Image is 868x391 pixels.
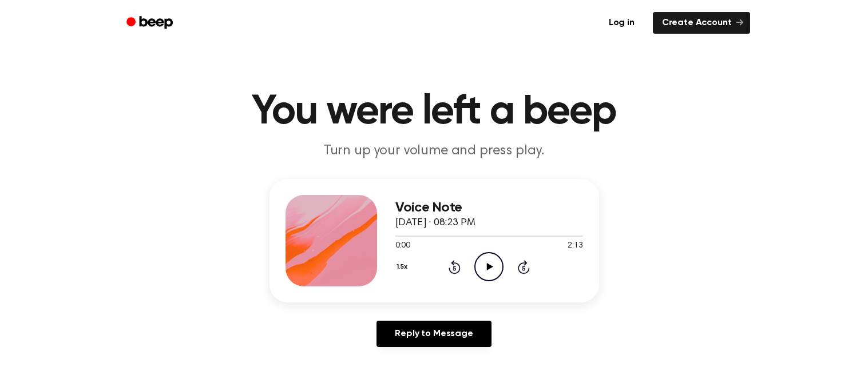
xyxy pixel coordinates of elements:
h3: Voice Note [395,200,583,216]
a: Beep [118,12,183,34]
p: Turn up your volume and press play. [215,142,654,161]
a: Log in [597,10,646,36]
a: Create Account [653,12,750,34]
button: 1.5x [395,257,412,277]
a: Reply to Message [376,321,491,347]
span: 0:00 [395,240,410,252]
h1: You were left a beep [141,91,727,133]
span: 2:13 [568,240,582,252]
span: [DATE] · 08:23 PM [395,218,475,228]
